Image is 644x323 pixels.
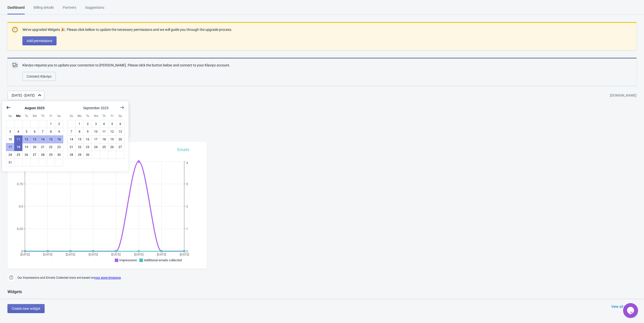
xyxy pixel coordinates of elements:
[67,112,76,120] div: Sunday
[14,151,23,159] button: August 25 2025
[6,128,14,136] button: August 3 2025
[119,258,137,262] span: Impressions
[27,39,52,43] span: Add permissions
[180,253,189,256] tspan: [DATE]
[39,112,47,120] div: Thursday
[39,143,47,151] button: August 21 2025
[92,112,100,120] div: Wednesday
[55,112,63,120] div: Saturday
[21,249,23,253] tspan: 0
[85,5,104,14] div: Suggestions
[157,253,166,256] tspan: [DATE]
[30,135,39,143] button: August 13 2025
[14,143,23,151] button: Today August 18 2025
[6,135,14,143] button: August 10 2025
[30,112,39,120] div: Wednesday
[83,143,92,151] button: September 23 2025
[83,151,92,159] button: September 30 2025
[22,151,31,159] button: August 26 2025
[75,143,84,151] button: September 22 2025
[108,135,117,143] button: September 19 2025
[67,135,76,143] button: September 14 2025
[116,143,124,151] button: September 27 2025
[47,135,55,143] button: August 15 2025
[186,161,188,165] tspan: 4
[6,112,14,120] div: Sunday
[623,303,639,318] iframe: chat widget
[134,253,143,256] tspan: [DATE]
[92,120,100,128] button: September 3 2025
[75,120,84,128] button: September 1 2025
[186,205,188,208] tspan: 2
[22,112,31,120] div: Tuesday
[14,112,23,120] div: Monday
[100,112,108,120] div: Thursday
[611,304,636,309] div: View all widgets
[108,112,117,120] div: Friday
[47,128,55,136] button: August 8 2025
[17,182,23,186] tspan: 0.75
[6,159,14,166] button: August 31 2025
[100,128,108,136] button: September 11 2025
[34,5,54,14] div: Billing details
[108,128,117,136] button: September 12 2025
[14,128,23,136] button: August 4 2025
[186,249,188,253] tspan: 0
[30,151,39,159] button: August 27 2025
[22,143,31,151] button: August 19 2025
[55,135,63,143] button: August 16 2025
[47,112,55,120] div: Friday
[67,143,76,151] button: September 21 2025
[22,135,31,143] button: August 12 2025
[75,151,84,159] button: September 29 2025
[83,112,92,120] div: Tuesday
[7,274,15,281] img: help.png
[27,74,52,78] span: Connect Klaviyo
[22,72,56,81] button: Connect Klaviyo
[39,135,47,143] button: August 14 2025
[66,253,75,256] tspan: [DATE]
[43,253,52,256] tspan: [DATE]
[12,93,35,98] div: [DATE] - [DATE]
[186,227,188,231] tspan: 1
[22,63,230,68] p: Klaviyo requires you to update your connection to [PERSON_NAME]. Please click the button below an...
[108,143,117,151] button: September 26 2025
[22,128,31,136] button: August 5 2025
[100,120,108,128] button: September 4 2025
[17,274,121,282] span: Our Impressions and Emails Collected stats are based on .
[39,151,47,159] button: August 28 2025
[4,103,13,112] button: Show previous month, July 2025
[100,135,108,143] button: September 18 2025
[47,151,55,159] button: August 29 2025
[47,143,55,151] button: August 22 2025
[83,128,92,136] button: September 9 2025
[30,143,39,151] button: August 20 2025
[116,120,124,128] button: September 6 2025
[55,143,63,151] button: August 23 2025
[83,120,92,128] button: September 2 2025
[67,128,76,136] button: September 7 2025
[19,205,23,208] tspan: 0.5
[17,227,23,231] tspan: 0.25
[55,120,63,128] button: August 2 2025
[83,135,92,143] button: September 16 2025
[6,151,14,159] button: August 24 2025
[6,143,14,151] button: August 17 2025
[92,128,100,136] button: September 10 2025
[39,128,47,136] button: August 7 2025
[144,258,182,262] span: Additional emails collected
[92,143,100,151] button: September 24 2025
[75,135,84,143] button: September 15 2025
[22,36,57,45] button: Add permissions
[116,128,124,136] button: September 13 2025
[89,253,98,256] tspan: [DATE]
[100,143,108,151] button: September 25 2025
[186,182,188,186] tspan: 3
[111,253,120,256] tspan: [DATE]
[47,120,55,128] button: August 1 2025
[92,135,100,143] button: September 17 2025
[7,5,25,14] div: Dashboard
[22,27,232,32] p: We’ve upgraded Widgets 🎉. Please click bellow to update the necessary permissions and we will gui...
[7,304,45,313] button: Create new widget
[55,128,63,136] button: August 9 2025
